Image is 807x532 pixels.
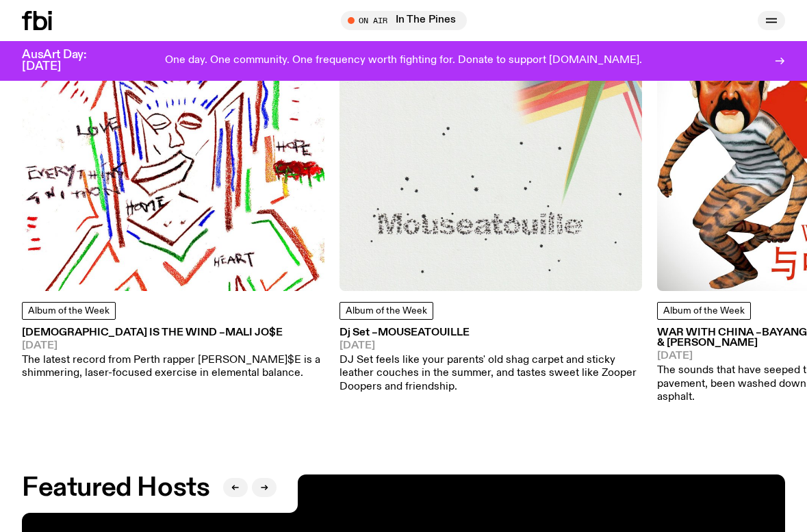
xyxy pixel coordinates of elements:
[28,306,110,316] span: Album of the Week
[22,476,209,501] h2: Featured Hosts
[22,328,324,381] a: [DEMOGRAPHIC_DATA] IS THE WIND –MALI JO$E[DATE]The latest record from Perth rapper [PERSON_NAME]$...
[340,341,642,351] span: [DATE]
[346,306,427,316] span: Album of the Week
[340,354,642,394] p: DJ Set feels like your parents' old shag carpet and sticky leather couches in the summer, and tas...
[225,327,283,338] span: MALI JO$E
[165,55,642,67] p: One day. One community. One frequency worth fighting for. Donate to support [DOMAIN_NAME].
[341,11,467,30] button: On AirIn The Pines
[22,328,324,338] h3: [DEMOGRAPHIC_DATA] IS THE WIND –
[22,341,324,351] span: [DATE]
[663,306,745,316] span: Album of the Week
[340,328,642,338] h3: Dj Set –
[22,49,110,73] h3: AusArt Day: [DATE]
[22,354,324,380] p: The latest record from Perth rapper [PERSON_NAME]$E is a shimmering, laser-focused exercise in el...
[378,327,470,338] span: Mouseatouille
[22,302,116,320] a: Album of the Week
[340,328,642,394] a: Dj Set –Mouseatouille[DATE]DJ Set feels like your parents' old shag carpet and sticky leather cou...
[340,302,433,320] a: Album of the Week
[657,302,751,320] a: Album of the Week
